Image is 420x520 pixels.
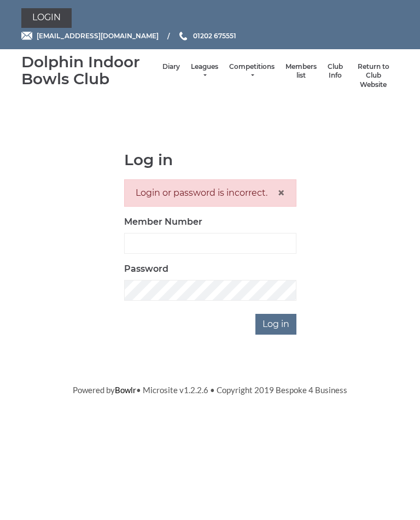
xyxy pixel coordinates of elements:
[193,32,236,40] span: 01202 675551
[124,179,296,207] div: Login or password is incorrect.
[277,186,285,200] button: Close
[115,385,136,395] a: Bowlr
[178,31,236,41] a: Phone us 01202 675551
[179,32,187,40] img: Phone us
[124,151,296,168] h1: Log in
[21,8,72,28] a: Login
[328,62,343,80] a: Club Info
[285,62,317,80] a: Members list
[21,32,32,40] img: Email
[162,62,180,72] a: Diary
[277,185,285,201] span: ×
[354,62,393,90] a: Return to Club Website
[21,31,159,41] a: Email [EMAIL_ADDRESS][DOMAIN_NAME]
[255,314,296,335] input: Log in
[21,54,157,87] div: Dolphin Indoor Bowls Club
[73,385,347,395] span: Powered by • Microsite v1.2.2.6 • Copyright 2019 Bespoke 4 Business
[191,62,218,80] a: Leagues
[229,62,275,80] a: Competitions
[37,32,159,40] span: [EMAIL_ADDRESS][DOMAIN_NAME]
[124,262,168,276] label: Password
[124,215,202,229] label: Member Number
